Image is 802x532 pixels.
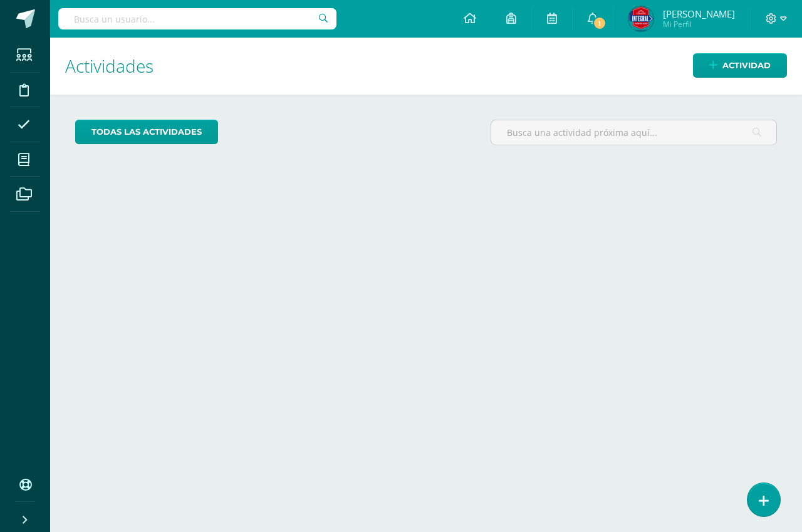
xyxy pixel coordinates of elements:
a: todas las Actividades [75,120,218,144]
img: f13dc2cf2884ab7a474128d11d9ad4aa.png [628,6,654,31]
span: Actividad [722,54,771,77]
input: Busca una actividad próxima aquí... [491,120,776,145]
input: Busca un usuario... [58,8,336,29]
a: Actividad [693,53,787,78]
h1: Actividades [65,38,787,95]
span: Mi Perfil [663,19,735,29]
span: 1 [593,16,607,30]
span: [PERSON_NAME] [663,8,735,20]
